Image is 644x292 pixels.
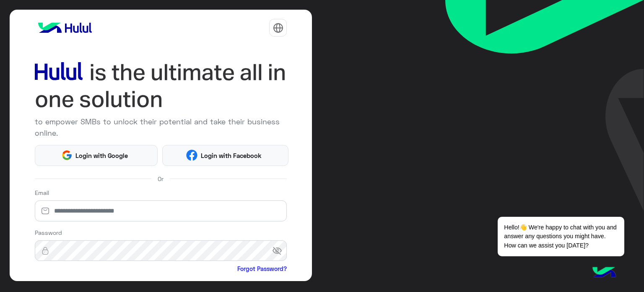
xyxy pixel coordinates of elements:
[35,19,95,36] img: logo
[35,207,56,215] img: email
[237,264,287,273] a: Forgot Password?
[589,258,619,288] img: hulul-logo.png
[197,151,265,160] span: Login with Facebook
[35,228,62,237] label: Password
[273,23,283,33] img: tab
[158,174,164,183] span: Or
[35,247,56,255] img: lock
[35,188,49,197] label: Email
[35,116,287,139] p: to empower SMBs to unlock their potential and take their business online.
[272,243,287,258] span: visibility_off
[61,150,73,161] img: Google
[162,145,288,166] button: Login with Facebook
[498,217,624,256] span: Hello!👋 We're happy to chat with you and answer any questions you might have. How can we assist y...
[73,151,131,160] span: Login with Google
[186,150,197,161] img: Facebook
[35,145,158,166] button: Login with Google
[35,59,287,113] img: hululLoginTitle_EN.svg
